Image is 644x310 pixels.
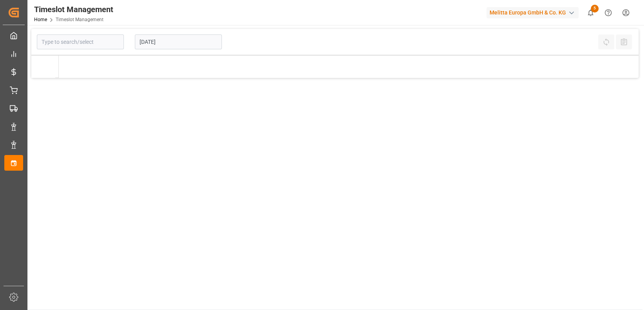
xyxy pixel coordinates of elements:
[486,7,579,18] div: Melitta Europa GmbH & Co. KG
[37,34,124,49] input: Type to search/select
[486,5,582,20] button: Melitta Europa GmbH & Co. KG
[34,17,47,22] a: Home
[135,34,222,49] input: DD-MM-YYYY
[582,4,599,22] button: show 5 new notifications
[34,4,113,15] div: Timeslot Management
[591,5,599,13] span: 5
[599,4,617,22] button: Help Center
